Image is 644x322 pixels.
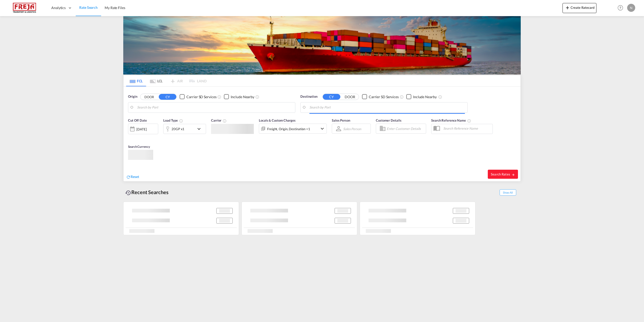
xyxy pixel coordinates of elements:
div: N [627,4,635,12]
md-checkbox: Checkbox No Ink [362,94,399,99]
md-checkbox: Checkbox No Ink [180,94,216,99]
span: Carrier [211,118,227,122]
input: Enter Customer Details [387,125,424,132]
md-datepicker: Select [128,134,132,140]
input: Search by Port [309,104,465,111]
span: Cut Off Date [128,118,147,122]
md-icon: The selected Trucker/Carrierwill be displayed in the rate results If the rates are from another f... [223,119,227,123]
md-icon: Unchecked: Ignores neighbouring ports when fetching rates.Checked : Includes neighbouring ports w... [255,95,259,99]
div: Origin DOOR CY Checkbox No InkUnchecked: Search for CY (Container Yard) services for all selected... [124,87,520,181]
span: Load Type [163,118,183,122]
md-icon: icon-information-outline [179,119,183,123]
div: Recent Searches [123,187,171,198]
div: Carrier SD Services [186,94,216,99]
md-icon: Unchecked: Search for CY (Container Yard) services for all selected carriers.Checked : Search for... [400,95,404,99]
md-icon: Unchecked: Ignores neighbouring ports when fetching rates.Checked : Includes neighbouring ports w... [438,95,442,99]
span: Search Rates [491,172,515,176]
button: CY [323,94,340,100]
span: Locals & Custom Charges [259,118,296,122]
div: 20GP x1icon-chevron-down [163,124,206,134]
button: Search Ratesicon-arrow-right [488,170,518,179]
div: Include Nearby [231,94,254,99]
span: Destination [300,94,317,99]
md-icon: icon-plus 400-fg [565,5,571,11]
button: icon-plus 400-fgCreate Ratecard [562,3,596,13]
md-icon: Unchecked: Search for CY (Container Yard) services for all selected carriers.Checked : Search for... [217,95,221,99]
button: DOOR [341,94,359,100]
md-icon: icon-chevron-down [196,126,205,132]
md-pagination-wrapper: Use the left and right arrow keys to navigate between tabs [126,75,207,86]
span: Reset [131,174,139,179]
md-icon: icon-arrow-right [511,173,515,176]
input: Search by Port [137,104,293,111]
span: Origin [128,94,137,99]
span: Rate Search [79,5,98,10]
div: [DATE] [128,124,158,134]
div: Freight Origin Destination Factory Stuffingicon-chevron-down [259,124,327,134]
md-checkbox: Checkbox No Ink [224,94,254,99]
md-select: Sales Person [343,125,362,132]
md-tab-item: LCL [146,75,166,86]
div: [DATE] [136,127,147,131]
div: icon-refreshReset [126,174,139,180]
div: Carrier SD Services [369,94,399,99]
span: Show All [500,189,516,196]
span: Search Currency [128,145,150,149]
md-icon: icon-chevron-down [319,126,325,132]
span: Analytics [51,5,66,10]
md-icon: icon-backup-restore [125,190,131,196]
img: LCL+%26+FCL+BACKGROUND.png [123,16,521,75]
span: Sales Person [332,118,350,122]
md-icon: Your search will be saved by the below given name [467,119,471,123]
md-tab-item: FCL [126,75,146,86]
span: My Rate Files [105,6,125,10]
div: Include Nearby [413,94,437,99]
div: Freight Origin Destination Factory Stuffing [267,125,310,132]
span: Search Reference Name [431,118,471,122]
button: CY [159,94,176,100]
input: Search Reference Name [441,125,493,132]
button: DOOR [140,94,158,100]
span: Customer Details [376,118,401,122]
img: 586607c025bf11f083711d99603023e7.png [8,2,42,14]
span: Help [616,4,625,12]
md-checkbox: Checkbox No Ink [406,94,437,99]
div: Help [616,4,627,13]
md-icon: icon-refresh [126,175,131,179]
div: 20GP x1 [172,125,184,132]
